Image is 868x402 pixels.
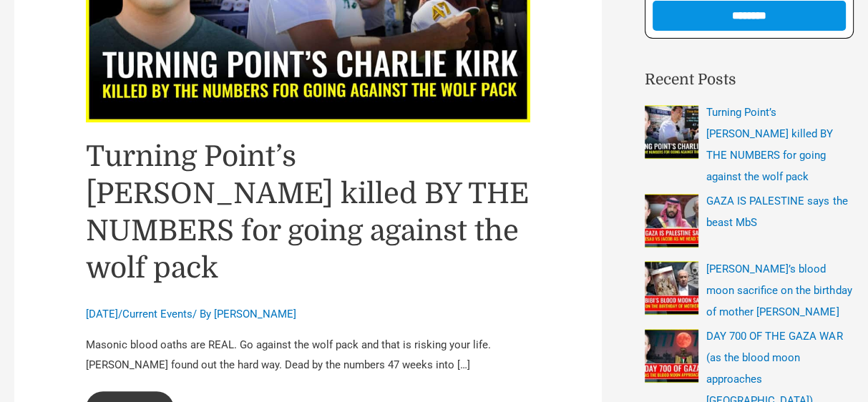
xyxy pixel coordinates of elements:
p: Masonic blood oaths are REAL. Go against the wolf pack and that is risking your life. [PERSON_NAM... [86,335,530,376]
span: [DATE] [86,308,118,320]
a: Current Events [122,308,192,320]
h2: Recent Posts [645,69,854,92]
div: / / By [86,307,530,323]
a: Turning Point’s [PERSON_NAME] killed BY THE NUMBERS for going against the wolf pack [706,106,833,183]
a: [PERSON_NAME] [214,308,296,320]
a: [PERSON_NAME]’s blood moon sacrifice on the birthday of mother [PERSON_NAME] [706,263,852,318]
a: GAZA IS PALESTINE says the beast MbS [706,195,847,229]
a: Turning Point’s [PERSON_NAME] killed BY THE NUMBERS for going against the wolf pack [86,140,529,285]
